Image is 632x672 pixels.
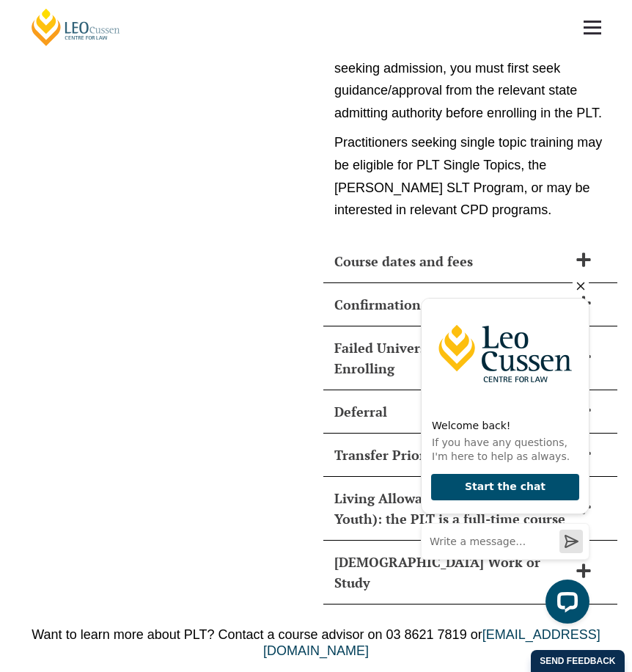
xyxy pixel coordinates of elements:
span: Living Allowances (Austudy and Youth): the PLT is a full-time course [334,488,568,529]
p: If you are an Overseas Qualified or Requalifying Lawyer/ Legal Practitioner seeking admission, yo... [334,12,606,124]
span: Transfer Prior to Completion [334,445,568,465]
span: [DEMOGRAPHIC_DATA] Work or Study [334,552,568,593]
span: Confirmation of Enrolment [334,294,568,315]
iframe: LiveChat chat widget [409,270,595,635]
span: Failed University Subjects after Enrolling [334,337,568,379]
a: [PERSON_NAME] Centre for Law [29,7,122,47]
p: Want to learn more about PLT? Contact a course advisor on 03 8621 7819 or [22,627,610,659]
p: Practitioners seeking single topic training may be eligible for PLT Single Topics, the [PERSON_NA... [334,131,606,221]
a: [EMAIL_ADDRESS][DOMAIN_NAME] [263,627,600,658]
span: Deferral [334,401,568,422]
span: Course dates and fees [334,251,568,271]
